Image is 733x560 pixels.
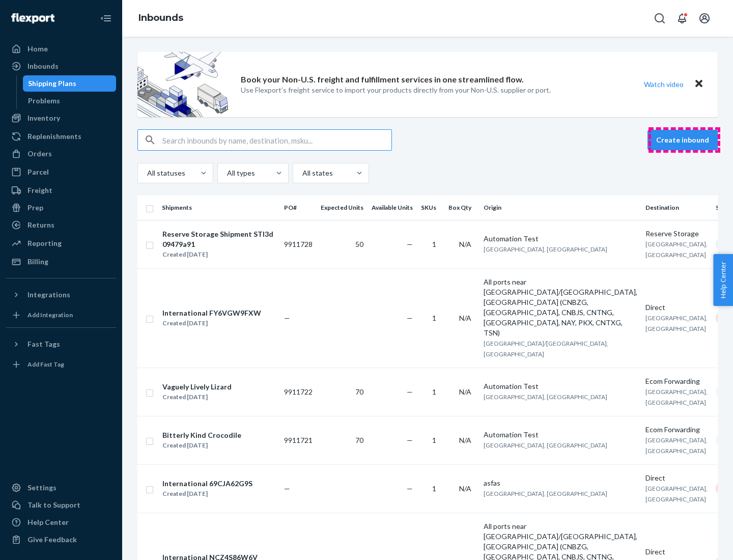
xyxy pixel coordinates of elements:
[6,58,116,74] a: Inbounds
[162,318,261,328] div: Created [DATE]
[6,200,116,216] a: Prep
[241,74,524,86] p: Book your Non-U.S. freight and fulfillment services in one streamlined flow.
[27,257,48,267] div: Billing
[317,195,368,220] th: Expected Units
[484,277,637,338] div: All ports near [GEOGRAPHIC_DATA]/[GEOGRAPHIC_DATA], [GEOGRAPHIC_DATA] (CNBZG, [GEOGRAPHIC_DATA], ...
[6,480,116,496] a: Settings
[459,387,471,396] span: N/A
[6,164,116,180] a: Parcel
[645,376,708,386] div: Ecom Forwarding
[645,314,708,332] span: [GEOGRAPHIC_DATA], [GEOGRAPHIC_DATA]
[138,12,183,23] a: Inbounds
[432,436,436,444] span: 1
[484,490,607,497] span: [GEOGRAPHIC_DATA], [GEOGRAPHIC_DATA]
[647,130,718,150] button: Create inbound
[645,229,708,239] div: Reserve Storage
[459,484,471,493] span: N/A
[27,203,43,213] div: Prep
[368,195,417,220] th: Available Units
[459,436,471,444] span: N/A
[6,41,116,57] a: Home
[162,130,391,150] input: Search inbounds by name, destination, msku...
[11,13,54,23] img: Flexport logo
[27,500,80,510] div: Talk to Support
[158,195,280,220] th: Shipments
[407,314,413,322] span: —
[645,302,708,313] div: Direct
[6,182,116,199] a: Freight
[355,240,363,248] span: 50
[284,314,290,322] span: —
[407,484,413,493] span: —
[645,485,708,503] span: [GEOGRAPHIC_DATA], [GEOGRAPHIC_DATA]
[27,44,48,54] div: Home
[645,388,708,406] span: [GEOGRAPHIC_DATA], [GEOGRAPHIC_DATA]
[459,314,471,322] span: N/A
[694,8,715,29] button: Open account menu
[162,382,232,392] div: Vaguely Lively Lizard
[226,168,227,178] input: All types
[484,430,637,440] div: Automation Test
[713,254,733,306] button: Help Center
[6,307,116,323] a: Add Integration
[280,195,317,220] th: PO#
[355,436,363,444] span: 70
[484,234,637,244] div: Automation Test
[130,4,191,33] ol: breadcrumbs
[432,314,436,322] span: 1
[6,514,116,530] a: Help Center
[280,416,317,464] td: 9911721
[641,195,712,220] th: Destination
[162,479,252,489] div: International 69CJA62G9S
[6,235,116,251] a: Reporting
[650,8,670,29] button: Open Search Box
[459,240,471,248] span: N/A
[27,290,70,300] div: Integrations
[96,8,116,29] button: Close Navigation
[444,195,480,220] th: Box Qty
[484,381,637,391] div: Automation Test
[284,484,290,493] span: —
[6,254,116,270] a: Billing
[407,240,413,248] span: —
[484,245,607,253] span: [GEOGRAPHIC_DATA], [GEOGRAPHIC_DATA]
[6,497,116,513] a: Talk to Support
[27,311,73,319] div: Add Integration
[407,387,413,396] span: —
[162,229,275,249] div: Reserve Storage Shipment STI3d09479a91
[645,436,708,455] span: [GEOGRAPHIC_DATA], [GEOGRAPHIC_DATA]
[6,128,116,145] a: Replenishments
[692,77,706,92] button: Close
[27,131,81,142] div: Replenishments
[162,489,252,499] div: Created [DATE]
[27,238,62,248] div: Reporting
[6,110,116,126] a: Inventory
[23,93,117,109] a: Problems
[355,387,363,396] span: 70
[637,77,690,92] button: Watch video
[28,96,60,106] div: Problems
[480,195,641,220] th: Origin
[280,368,317,416] td: 9911722
[484,441,607,449] span: [GEOGRAPHIC_DATA], [GEOGRAPHIC_DATA]
[27,535,77,545] div: Give Feedback
[432,387,436,396] span: 1
[432,484,436,493] span: 1
[6,287,116,303] button: Integrations
[162,440,241,451] div: Created [DATE]
[6,356,116,373] a: Add Fast Tag
[417,195,444,220] th: SKUs
[162,392,232,402] div: Created [DATE]
[645,547,708,557] div: Direct
[280,220,317,268] td: 9911728
[6,336,116,352] button: Fast Tags
[27,360,64,369] div: Add Fast Tag
[162,308,261,318] div: International FY6VGW9FXW
[301,168,302,178] input: All states
[27,61,59,71] div: Inbounds
[241,85,551,95] p: Use Flexport’s freight service to import your products directly from your Non-U.S. supplier or port.
[432,240,436,248] span: 1
[645,473,708,483] div: Direct
[27,220,54,230] div: Returns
